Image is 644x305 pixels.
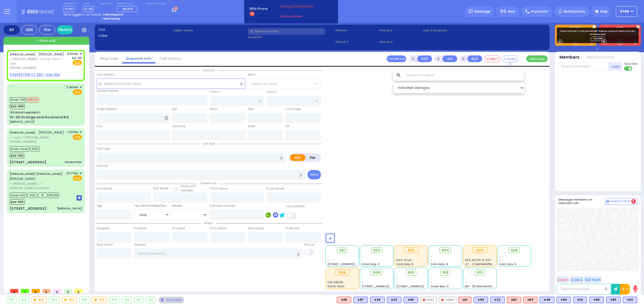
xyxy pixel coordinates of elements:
[339,248,345,253] span: 901
[210,187,228,191] label: P First Name
[92,297,107,303] div: 908
[71,56,82,60] span: K-40
[10,172,63,176] a: [PERSON_NAME] [PERSON_NAME]
[540,297,554,303] div: K48
[431,276,432,280] span: -
[27,97,39,103] span: MB245
[38,130,64,135] span: [PERSON_NAME]
[53,289,61,293] span: 0
[335,28,377,33] span: Phone 1
[431,284,449,288] span: Forest Bay-3
[49,297,60,303] div: 904
[39,25,55,35] div: Fire
[30,146,40,152] span: K100
[10,182,64,190] span: ר' [PERSON_NAME]' - ר' [PERSON_NAME] פעלבערבוים
[10,146,30,152] span: Driver-Driver
[600,9,608,14] span: Help
[337,297,351,303] div: K68
[248,73,256,77] label: Areas
[353,297,368,303] div: K87
[511,248,518,253] span: 906
[423,28,484,33] label: Last 3 location
[605,198,637,205] button: Internal Chat 0
[507,297,521,303] div: M12
[337,297,351,303] div: ALS
[304,243,314,247] label: Pick up
[599,27,641,30] label: KJFD
[123,7,133,11] span: MCH19
[248,35,334,39] label: Location
[3,25,20,35] div: All
[465,284,495,288] span: BG - 29 Merriewold S.
[439,297,456,303] div: CAR4
[362,284,412,288] span: [STREET_ADDRESS][PERSON_NAME]
[465,258,491,262] span: K68, MCH19, K1, K50
[64,289,72,293] span: 3
[606,297,621,303] div: BLS
[523,297,537,303] div: M13
[477,270,483,275] span: 913
[286,124,290,129] label: ZIP
[73,134,82,140] span: EMS
[97,187,112,191] label: First Name
[442,270,448,275] span: 912
[557,297,571,303] div: BLS
[623,297,637,303] div: K52
[65,160,82,164] div: Severe Pain
[248,28,325,35] input: Search a contact
[10,140,36,144] span: [PHONE_NUMBER]
[280,14,323,19] a: Connect Now
[10,153,24,158] span: BUS-903
[465,276,467,280] span: -
[431,254,432,258] span: -
[10,160,46,165] div: [STREET_ADDRESS]
[28,193,37,198] span: K68
[396,284,447,288] span: [STREET_ADDRESS][PERSON_NAME]
[396,258,412,262] span: K100, Driver
[620,284,630,295] button: 10-4
[97,243,113,247] label: Back Home
[76,195,82,201] img: message-box.svg
[32,297,46,303] div: 903
[66,85,78,89] span: 2:48 PM
[251,81,277,86] span: Select an area
[172,226,185,231] label: On Scene
[10,115,69,120] div: 10-28 Orange and Rockland Rd
[396,280,398,284] span: -
[98,27,171,32] label: Cad:
[502,55,518,62] button: Covered
[42,289,50,293] span: 0
[66,171,78,175] span: 12:17 PM
[624,66,633,71] label: Turn off text
[499,254,501,258] span: -
[172,124,185,129] label: Township
[97,147,109,151] label: Call Type
[362,276,363,280] span: -
[198,181,219,185] span: Patient info
[103,13,123,17] strong: Take dispatch
[21,25,37,35] div: EMS
[266,187,284,191] label: P Last Name
[210,204,235,208] label: Call back number
[98,33,171,38] label: Caller:
[387,297,401,303] div: K23
[362,262,380,266] span: Forest Bay-2
[431,280,432,284] span: -
[335,40,377,44] span: Phone 2
[379,40,421,44] span: Phone 4
[353,297,368,303] div: BLS
[10,66,36,70] span: [PHONE_NUMBER]
[109,297,120,303] div: 909
[32,289,40,293] span: 0
[370,297,385,303] div: K34
[134,297,144,303] div: 912
[610,199,630,203] span: Internal Chat
[589,297,604,303] div: K80
[335,270,350,276] div: 908
[499,262,517,266] span: Sanz Bay-5
[10,111,41,115] div: 129 SHORTLINE DEPOT
[10,120,34,124] div: [MEDICAL_DATA]
[155,56,185,61] a: Call History
[10,135,64,140] span: ר' יעקב - ר' [PERSON_NAME]
[134,248,302,259] input: Search hospital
